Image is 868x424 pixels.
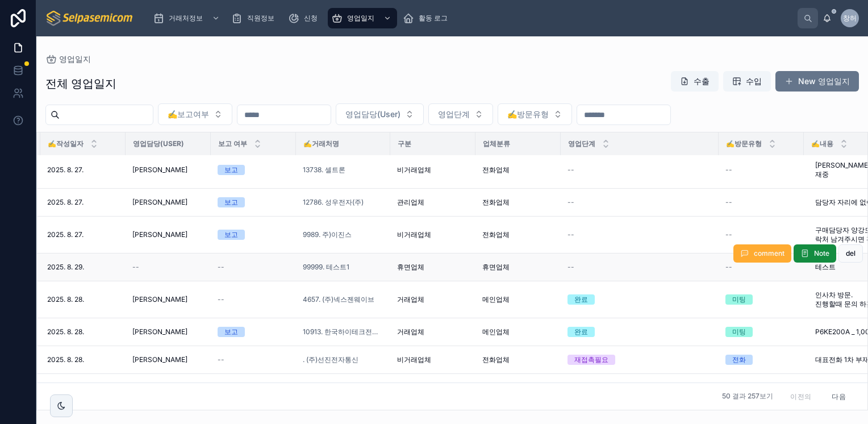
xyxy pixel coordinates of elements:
button: New 영업일지 [775,71,859,92]
span: -- [567,198,574,207]
a: 전화업체 [482,230,554,239]
button: 선택 버튼 [158,103,232,125]
a: -- [218,263,289,272]
span: 휴면업체 [397,263,424,272]
a: 전화업체 [482,165,554,174]
a: 2025. 8. 27. [47,230,119,239]
div: 보고 [224,327,238,337]
span: 메인업체 [482,327,510,336]
a: 영업일지 [328,8,397,28]
a: -- [725,165,797,174]
span: [PERSON_NAME] [132,198,187,207]
a: [PERSON_NAME] [132,165,204,174]
span: del [846,249,856,258]
a: -- [725,198,797,207]
span: -- [218,295,224,304]
a: 비거래업체 [397,355,469,364]
span: 13738. 셀트론 [303,165,345,174]
div: 미팅 [732,327,746,337]
div: 재접촉필요 [574,355,608,365]
a: 거래처정보 [149,8,226,28]
div: 완료 [574,327,588,337]
span: 전화업체 [482,230,510,239]
span: ✍️방문유형 [507,109,549,120]
span: 영업일지 [59,53,91,65]
span: ✍️내용 [811,139,833,148]
span: 거래업체 [397,295,424,304]
span: -- [725,165,732,174]
span: -- [218,355,224,364]
span: -- [218,263,224,272]
a: -- [218,295,289,304]
span: 비거래업체 [397,355,431,364]
span: -- [567,230,574,239]
a: . (주)선진전자통신 [303,355,383,364]
span: [PERSON_NAME] [132,230,187,239]
a: 2025. 8. 28. [47,355,119,364]
a: 신청 [285,8,325,28]
span: 테스트 [815,263,836,272]
span: 2025. 8. 27. [47,230,84,239]
button: 수입 [723,71,771,92]
button: 다음 [824,388,854,405]
a: 영업일지 [45,53,91,65]
a: 재접촉필요 [567,355,712,365]
a: 전화업체 [482,355,554,364]
span: 거래처정보 [169,14,203,23]
span: 휴면업체 [482,263,510,272]
a: 완료 [567,327,712,337]
a: 2025. 8. 27. [47,165,119,174]
a: 12786. 성우전자(주) [303,198,364,207]
a: 보고 [218,197,289,207]
button: comment [733,244,791,263]
font: New 영업일지 [798,76,850,87]
span: ✍️거래처명 [303,139,339,148]
span: comment [754,249,784,258]
span: 구분 [398,139,411,148]
a: 활동 로그 [399,8,456,28]
span: -- [725,198,732,207]
a: . (주)선진전자통신 [303,355,358,364]
span: 영업단계 [568,139,595,148]
a: 직원정보 [228,8,282,28]
span: 수입 [746,76,762,87]
div: 보고 [224,197,238,207]
a: 관리업체 [397,198,469,207]
button: 선택 버튼 [498,103,572,125]
span: 영업담당(User) [345,109,400,120]
span: 메인업체 [482,295,510,304]
span: 비거래업체 [397,165,431,174]
a: -- [567,230,712,239]
span: 직원정보 [247,14,274,23]
a: 거래업체 [397,295,469,304]
a: 9989. 주)이진스 [303,230,352,239]
span: -- [567,263,574,272]
a: -- [725,230,797,239]
a: 10913. 한국하이테크전자(주) [303,327,383,336]
span: -- [132,263,139,272]
a: 보고 [218,327,289,337]
span: 전화업체 [482,355,510,364]
img: App logo [45,9,135,27]
a: 메인업체 [482,327,554,336]
span: ✍️작성일자 [48,139,84,148]
a: 미팅 [725,294,797,305]
a: -- [132,263,204,272]
span: 신청 [304,14,318,23]
span: 전화업체 [482,165,510,174]
div: 보고 [224,230,238,240]
span: 업체분류 [483,139,510,148]
span: 99999. 테스트1 [303,263,349,272]
a: 99999. 테스트1 [303,263,383,272]
span: 영업단계 [438,109,470,120]
span: 2025. 8. 28. [47,295,84,304]
span: 2025. 8. 27. [47,198,84,207]
a: 13738. 셀트론 [303,165,383,174]
span: 2025. 8. 27. [47,165,84,174]
a: 완료 [567,294,712,305]
span: -- [567,165,574,174]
